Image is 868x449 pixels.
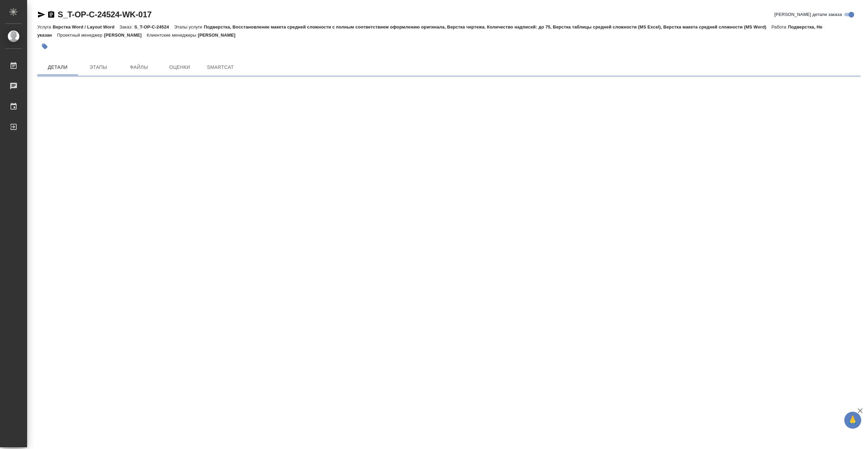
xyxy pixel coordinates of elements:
[58,10,152,19] a: S_T-OP-C-24524-WK-017
[204,24,771,30] p: Подверстка, Восстановление макета средней сложности с полным соответствием оформлению оригинала, ...
[57,33,104,38] p: Проектный менеджер
[771,24,788,30] p: Работа
[163,63,196,72] span: Оценки
[198,33,240,38] p: [PERSON_NAME]
[147,33,198,38] p: Клиентские менеджеры
[774,11,842,18] span: [PERSON_NAME] детали заказа
[123,63,155,72] span: Файлы
[37,24,53,30] p: Услуга
[37,11,45,19] button: Скопировать ссылку для ЯМессенджера
[104,33,147,38] p: [PERSON_NAME]
[37,39,52,54] button: Добавить тэг
[82,63,115,72] span: Этапы
[134,24,174,30] p: S_T-OP-C-24524
[844,412,861,429] button: 🙏
[174,24,204,30] p: Этапы услуги
[847,413,859,427] span: 🙏
[53,24,119,30] p: Верстка Word / Layout Word
[204,63,237,72] span: SmartCat
[41,63,74,72] span: Детали
[47,11,55,19] button: Скопировать ссылку
[120,24,134,30] p: Заказ:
